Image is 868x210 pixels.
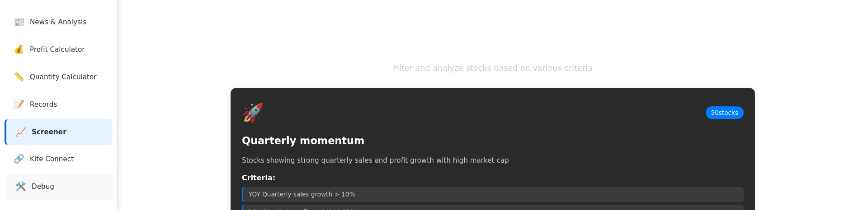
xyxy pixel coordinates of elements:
[5,9,113,36] a: 📰News & Analysis
[30,100,57,110] span: Records
[14,71,24,84] span: 📏
[242,155,744,166] p: Stocks showing strong quarterly sales and profit growth with high market cap
[6,173,114,200] a: 🛠️Debug
[231,62,755,74] p: Filter and analyze stocks based on various criteria
[30,154,74,164] span: Kite Connect
[5,91,113,118] a: 📝Records
[15,180,26,193] span: 🛠️
[242,133,744,149] h3: Quarterly momentum
[14,43,24,56] span: 💰
[14,16,24,29] span: 📰
[231,35,755,55] h1: Stock Screener
[706,106,744,119] div: 50 stocks
[30,72,97,82] span: Quantity Calculator
[242,173,744,183] h4: Criteria:
[242,99,264,126] div: 🚀
[14,153,24,166] span: 🔗
[5,119,113,146] a: 📈Screener
[30,45,85,55] span: Profit Calculator
[15,126,26,139] span: 📈
[30,17,86,27] span: News & Analysis
[32,182,54,192] span: Debug
[5,146,113,173] a: 🔗Kite Connect
[32,127,66,137] span: Screener
[242,187,744,201] li: YOY Quarterly sales growth > 10%
[5,64,113,91] a: 📏Quantity Calculator
[14,98,24,111] span: 📝
[5,37,113,63] a: 💰Profit Calculator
